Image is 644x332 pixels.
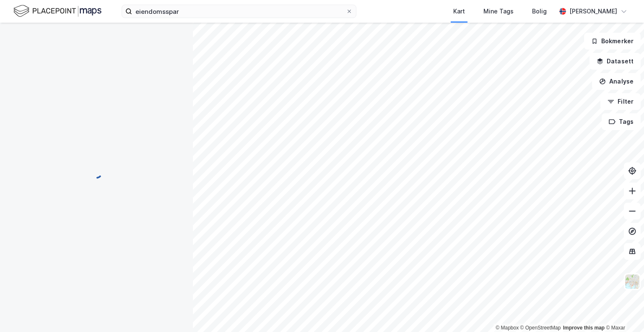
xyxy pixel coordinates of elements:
div: Bolig [532,6,547,16]
div: [PERSON_NAME] [569,6,617,16]
a: OpenStreetMap [520,325,561,331]
img: spinner.a6d8c91a73a9ac5275cf975e30b51cfb.svg [90,166,103,179]
div: Mine Tags [483,6,514,16]
button: Datasett [589,53,641,70]
button: Filter [600,93,641,110]
img: Z [624,274,640,290]
button: Bokmerker [584,33,641,50]
input: Søk på adresse, matrikkel, gårdeiere, leietakere eller personer [132,5,346,18]
button: Analyse [592,73,641,90]
div: Kontrollprogram for chat [602,292,644,332]
div: Kart [453,6,465,16]
img: logo.f888ab2527a4732fd821a326f86c7f29.svg [13,4,101,18]
a: Improve this map [563,325,605,331]
button: Tags [602,113,641,130]
a: Mapbox [496,325,519,331]
iframe: Chat Widget [602,292,644,332]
